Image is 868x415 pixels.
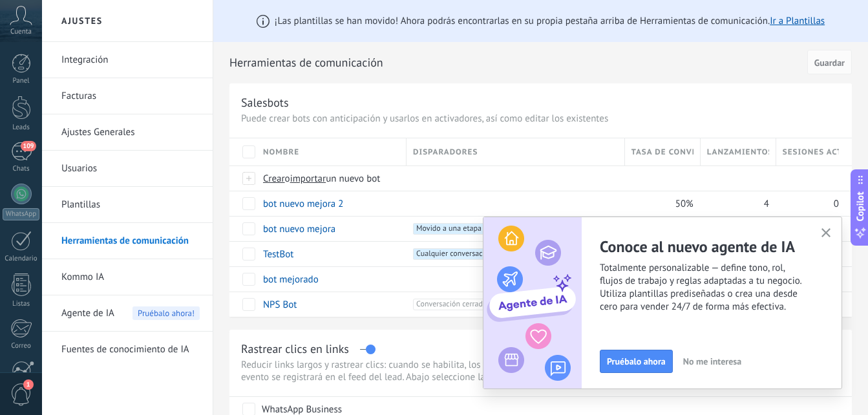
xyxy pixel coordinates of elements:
[413,223,526,235] span: Movido a una etapa del embudo
[21,141,36,151] span: 109
[776,191,839,216] div: 0
[42,332,213,367] li: Fuentes de conocimiento de IA
[683,357,741,366] span: No me interesa
[600,350,673,373] button: Pruébalo ahora
[625,191,694,216] div: 50%
[23,379,34,390] span: 1
[3,165,40,173] div: Chats
[285,173,290,185] span: o
[3,77,40,85] div: Panel
[413,248,518,260] span: Cualquier conversación nueva
[42,114,213,151] li: Ajustes Generales
[263,248,293,261] a: TestBot
[61,332,200,368] a: Fuentes de conocimiento de IA
[701,191,770,216] div: 4
[61,114,200,151] a: Ajustes Generales
[814,58,845,67] span: Guardar
[241,95,289,110] div: Salesbots
[854,192,867,222] span: Copilot
[61,187,200,223] a: Plantillas
[326,173,380,185] span: un nuevo bot
[42,295,213,332] li: Agente de IA
[241,112,840,125] p: Puede crear bots con anticipación y usarlos en activadores, así como editar los existentes
[61,151,200,187] a: Usuarios
[42,259,213,295] li: Kommo IA
[3,208,39,220] div: WhatsApp
[263,146,299,158] span: Nombre
[275,15,825,27] span: ¡Las plantillas se han movido! Ahora podrás encontrarlas en su propia pestaña arriba de Herramien...
[10,28,32,36] span: Cuenta
[675,198,693,210] span: 50%
[241,341,349,356] div: Rastrear clics en links
[834,198,839,210] span: 0
[600,262,842,314] span: Totalmente personalizable — define tono, rol, flujos de trabajo y reglas adaptadas a tu negocio. ...
[3,123,40,132] div: Leads
[241,359,840,383] p: Reducir links largos y rastrear clics: cuando se habilita, los URLs que envías serán reemplazados...
[807,50,852,74] button: Guardar
[229,50,803,76] h2: Herramientas de comunicación
[263,273,319,286] a: bot mejorado
[607,357,666,366] span: Pruébalo ahora
[483,217,582,388] img: ai_agent_activation_popup_ES.png
[42,151,213,187] li: Usuarios
[263,299,297,311] a: NPS Bot
[600,237,842,257] h2: Conoce al nuevo agente de IA
[42,78,213,114] li: Facturas
[132,306,200,320] span: Pruébalo ahora!
[42,42,213,78] li: Integración
[413,299,490,310] span: Conversación cerrada
[61,78,200,114] a: Facturas
[61,42,200,78] a: Integración
[770,15,825,27] a: Ir a Plantillas
[61,295,114,332] span: Agente de IA
[3,342,40,350] div: Correo
[61,223,200,259] a: Herramientas de comunicación
[631,146,693,158] span: Tasa de conversión
[263,223,335,235] a: bot nuevo mejora
[707,146,769,158] span: Lanzamientos totales
[42,223,213,259] li: Herramientas de comunicación
[42,187,213,223] li: Plantillas
[677,352,747,371] button: No me interesa
[290,173,326,185] span: importar
[764,198,769,210] span: 4
[263,198,344,210] a: bot nuevo mejora 2
[3,255,40,263] div: Calendario
[3,300,40,308] div: Listas
[61,259,200,295] a: Kommo IA
[413,146,478,158] span: Disparadores
[61,295,200,332] a: Agente de IA Pruébalo ahora!
[263,173,285,185] span: Crear
[783,146,839,158] span: Sesiones activas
